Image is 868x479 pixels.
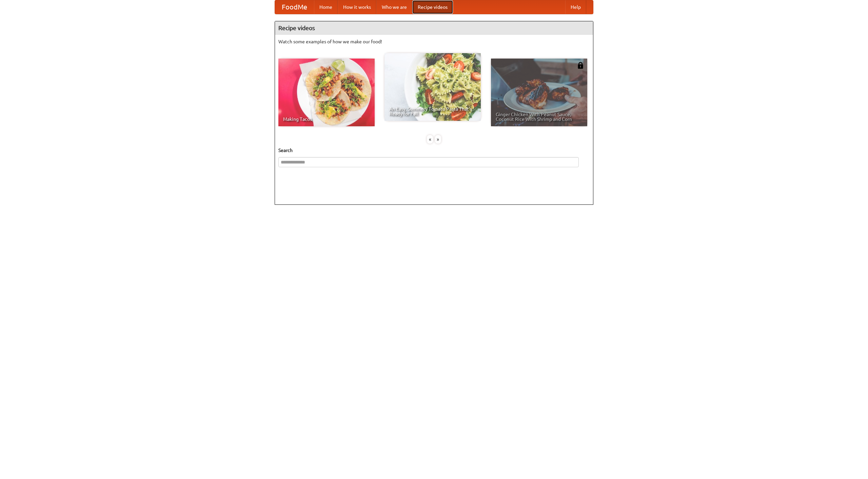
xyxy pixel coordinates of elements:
a: Who we are [376,0,412,14]
div: « [427,135,433,144]
p: Watch some examples of how we make our food! [278,38,590,45]
a: An Easy, Summery Tomato Pasta That's Ready for Fall [384,53,481,121]
img: 483408.png [577,62,584,69]
a: Recipe videos [412,0,453,14]
a: Making Tacos [278,59,375,126]
a: Home [314,0,338,14]
div: » [435,135,441,144]
a: Help [565,0,586,14]
a: How it works [338,0,376,14]
h5: Search [278,147,590,154]
span: An Easy, Summery Tomato Pasta That's Ready for Fall [389,107,476,116]
h4: Recipe videos [275,21,593,35]
a: FoodMe [275,0,314,14]
span: Making Tacos [283,117,370,122]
